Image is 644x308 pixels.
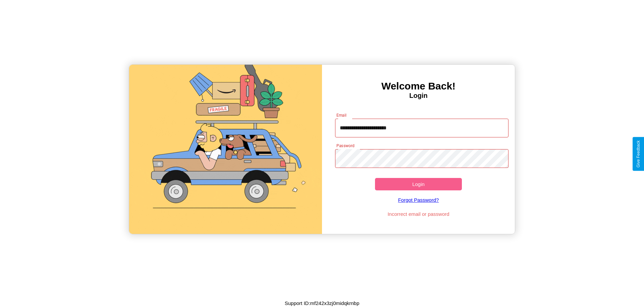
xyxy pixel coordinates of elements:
h3: Welcome Back! [322,80,515,92]
label: Password [336,143,354,148]
button: Login [375,178,462,190]
h4: Login [322,92,515,100]
p: Support ID: mf242x3zj0midqkrnbp [285,299,360,308]
div: Give Feedback [636,140,641,168]
p: Incorrect email or password [332,209,505,219]
a: Forgot Password? [332,190,505,209]
label: Email [336,112,347,118]
img: gif [129,65,322,234]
